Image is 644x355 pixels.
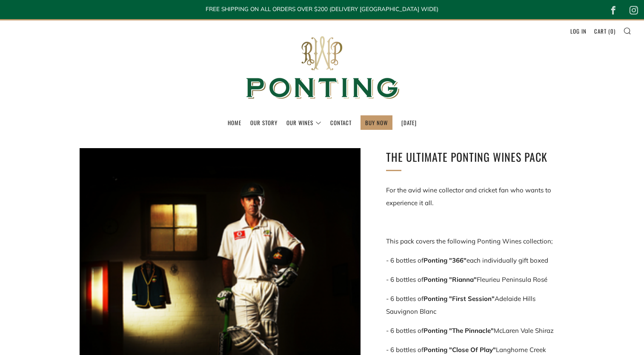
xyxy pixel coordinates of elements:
p: For the avid wine collector and cricket fan who wants to experience it all. [386,184,565,209]
strong: Ponting "Close Of Play" [424,346,496,354]
a: Cart (0) [594,24,615,38]
strong: Ponting "First Session" [424,295,495,303]
strong: Ponting "The Pinnacle" [424,326,494,335]
span: 0 [610,27,614,35]
p: - 6 bottles of Adelaide Hills Sauvignon Blanc [386,292,565,318]
p: - 6 bottles of each individually gift boxed [386,254,565,267]
h1: The Ultimate Ponting Wines Pack [386,148,565,166]
a: Contact [330,116,352,129]
img: Ponting Wines [237,20,407,115]
a: Our Wines [286,116,321,129]
strong: Ponting "366" [424,256,467,264]
a: Our Story [250,116,278,129]
strong: Ponting "Rianna" [424,275,477,283]
p: - 6 bottles of McLaren Vale Shiraz [386,324,565,337]
a: [DATE] [401,116,417,129]
a: BUY NOW [365,116,388,129]
a: Log in [570,24,587,38]
a: Home [228,116,241,129]
p: - 6 bottles of Fleurieu Peninsula Rosé [386,273,565,286]
p: This pack covers the following Ponting Wines collection; [386,235,565,248]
